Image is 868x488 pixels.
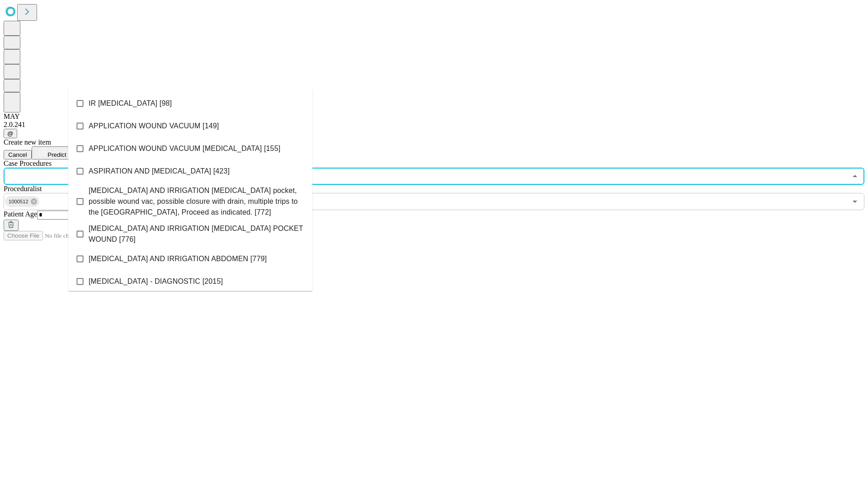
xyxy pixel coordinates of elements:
span: @ [7,130,14,137]
span: Scheduled Procedure [4,160,52,167]
span: Cancel [8,151,27,158]
div: MAY [4,113,864,121]
button: @ [4,129,17,138]
span: [MEDICAL_DATA] - DIAGNOSTIC [2015] [89,276,223,287]
span: Proceduralist [4,185,42,192]
span: [MEDICAL_DATA] AND IRRIGATION ABDOMEN [779] [89,253,267,264]
span: APPLICATION WOUND VACUUM [MEDICAL_DATA] [155] [89,143,280,154]
span: APPLICATION WOUND VACUUM [149] [89,121,219,131]
button: Close [849,170,861,183]
button: Cancel [4,150,32,160]
span: Patient Age [4,210,37,218]
span: Create new item [4,138,51,146]
span: Predict [47,151,66,158]
span: [MEDICAL_DATA] AND IRRIGATION [MEDICAL_DATA] pocket, possible wound vac, possible closure with dr... [89,185,305,218]
div: 2.0.241 [4,121,864,129]
span: [MEDICAL_DATA] AND IRRIGATION [MEDICAL_DATA] POCKET WOUND [776] [89,223,305,245]
span: 1000512 [5,197,32,207]
button: Open [849,195,861,208]
span: IR [MEDICAL_DATA] [98] [89,98,172,109]
button: Predict [32,146,73,160]
span: ASPIRATION AND [MEDICAL_DATA] [423] [89,166,230,177]
div: 1000512 [5,196,39,207]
